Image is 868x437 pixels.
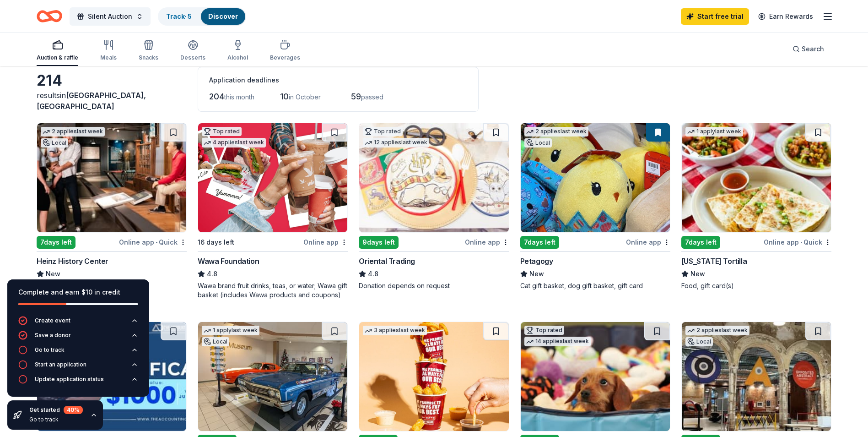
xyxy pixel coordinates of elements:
[764,236,831,248] div: Online app Quick
[280,92,289,101] span: 10
[18,375,138,389] button: Update application status
[521,123,670,232] img: Image for Petagogy
[359,236,399,249] div: 9 days left
[351,92,361,101] span: 59
[41,138,68,147] div: Local
[208,12,238,20] a: Discover
[35,332,71,339] div: Save a donor
[363,326,427,335] div: 3 applies last week
[202,127,242,136] div: Top rated
[70,7,151,26] button: Silent Auction
[37,90,187,112] div: results
[198,123,347,232] img: Image for Wawa Foundation
[227,36,248,66] button: Alcohol
[227,54,248,61] div: Alcohol
[800,239,802,246] span: •
[465,236,509,248] div: Online app
[37,54,78,61] div: Auction & raffle
[207,268,217,279] span: 4.8
[363,138,429,147] div: 12 applies last week
[166,12,192,20] a: Track· 5
[198,256,259,267] div: Wawa Foundation
[224,93,254,101] span: this month
[359,322,508,431] img: Image for Sheetz
[37,236,75,249] div: 7 days left
[682,322,831,431] img: Image for Children's Museum of Pittsburgh
[158,7,246,26] button: Track· 5Discover
[785,40,831,58] button: Search
[368,268,378,279] span: 4.8
[35,376,104,383] div: Update application status
[100,36,117,66] button: Meals
[18,287,138,298] div: Complete and earn $10 in credit
[681,281,831,290] div: Food, gift card(s)
[198,123,348,300] a: Image for Wawa FoundationTop rated4 applieslast week16 days leftOnline appWawa Foundation4.8Wawa ...
[520,256,553,267] div: Petagogy
[681,236,720,249] div: 7 days left
[37,5,62,27] a: Home
[35,317,70,324] div: Create event
[64,406,83,414] div: 40 %
[37,36,78,66] button: Auction & raffle
[529,268,544,279] span: New
[202,326,259,335] div: 1 apply last week
[524,127,588,137] div: 2 applies last week
[180,36,205,66] button: Desserts
[270,36,300,66] button: Beverages
[359,123,508,232] img: Image for Oriental Trading
[681,123,831,290] a: Image for California Tortilla1 applylast week7days leftOnline app•Quick[US_STATE] TortillaNewFood...
[520,281,670,290] div: Cat gift basket, dog gift basket, gift card
[753,8,819,25] a: Earn Rewards
[139,36,158,66] button: Snacks
[202,138,266,147] div: 4 applies last week
[524,326,564,335] div: Top rated
[359,256,415,267] div: Oriental Trading
[198,237,234,248] div: 16 days left
[198,322,347,431] img: Image for AACA Museum
[359,281,509,290] div: Donation depends on request
[802,44,824,55] span: Search
[198,281,348,300] div: Wawa brand fruit drinks, teas, or water; Wawa gift basket (includes Wawa products and coupons)
[46,268,60,279] span: New
[156,239,157,246] span: •
[685,127,743,137] div: 1 apply last week
[18,316,138,331] button: Create event
[681,256,747,267] div: [US_STATE] Tortilla
[363,127,403,136] div: Top rated
[359,123,509,290] a: Image for Oriental TradingTop rated12 applieslast week9days leftOnline appOriental Trading4.8Dona...
[37,91,146,111] span: in
[524,337,591,346] div: 14 applies last week
[18,360,138,375] button: Start an application
[37,256,108,267] div: Heinz History Center
[682,123,831,232] img: Image for California Tortilla
[88,11,132,22] span: Silent Auction
[270,54,300,61] div: Beverages
[18,345,138,360] button: Go to track
[626,236,670,248] div: Online app
[202,337,229,346] div: Local
[209,75,467,86] div: Application deadlines
[289,93,321,101] span: in October
[18,331,138,345] button: Save a donor
[35,346,65,354] div: Go to track
[685,326,749,335] div: 2 applies last week
[685,337,713,346] div: Local
[521,322,670,431] img: Image for BarkBox
[35,361,86,368] div: Start an application
[524,138,552,147] div: Local
[37,71,187,90] div: 214
[29,406,83,414] div: Get started
[303,236,348,248] div: Online app
[37,123,187,290] a: Image for Heinz History Center2 applieslast weekLocal7days leftOnline app•QuickHeinz History Cent...
[180,54,205,61] div: Desserts
[37,123,186,232] img: Image for Heinz History Center
[520,123,670,290] a: Image for Petagogy2 applieslast weekLocal7days leftOnline appPetagogyNewCat gift basket, dog gift...
[100,54,117,61] div: Meals
[37,91,146,111] span: [GEOGRAPHIC_DATA], [GEOGRAPHIC_DATA]
[690,268,705,279] span: New
[139,54,158,61] div: Snacks
[520,236,559,249] div: 7 days left
[119,236,187,248] div: Online app Quick
[209,92,224,101] span: 204
[681,8,749,25] a: Start free trial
